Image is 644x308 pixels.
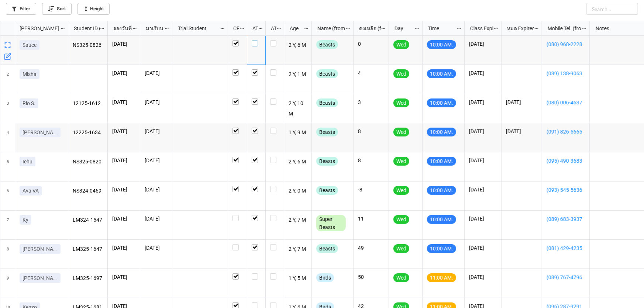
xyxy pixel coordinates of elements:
[289,157,307,167] p: 2 Y, 6 M
[23,274,58,282] p: [PERSON_NAME]
[73,244,103,255] p: LM325-1647
[469,98,497,106] p: [DATE]
[358,244,384,252] p: 49
[15,24,60,32] div: [PERSON_NAME] Name
[7,240,9,269] span: 8
[145,186,168,193] p: [DATE]
[73,157,103,167] p: NS325-0820
[23,70,37,78] p: Misha
[289,215,307,225] p: 2 Y, 7 M
[73,98,103,109] p: 12125-1612
[547,69,585,77] a: (089) 138-9063
[145,215,168,222] p: [DATE]
[469,157,497,164] p: [DATE]
[358,157,384,164] p: 8
[469,273,497,281] p: [DATE]
[393,157,409,166] div: Wed
[23,187,39,194] p: Ava VA
[316,186,338,195] div: Beasts
[316,215,346,231] div: Super Beasts
[427,157,456,166] div: 10:00 AM.
[547,98,585,107] a: (080) 006-4637
[355,24,381,32] div: คงเหลือ (from Nick Name)
[73,273,103,284] p: LM325-1697
[23,41,37,49] p: Sauce
[358,40,384,48] p: 0
[424,24,457,32] div: Time
[316,40,338,49] div: Beasts
[469,215,497,222] p: [DATE]
[112,157,135,164] p: [DATE]
[358,273,384,281] p: 50
[393,186,409,195] div: Wed
[469,244,497,252] p: [DATE]
[23,100,35,107] p: Rio S.
[266,24,277,32] div: ATK
[427,215,456,224] div: 10:00 AM.
[469,128,497,135] p: [DATE]
[547,215,585,223] a: (089) 683-3937
[289,273,307,284] p: 1 Y, 5 M
[112,244,135,252] p: [DATE]
[358,98,384,106] p: 3
[112,215,135,222] p: [DATE]
[145,157,168,164] p: [DATE]
[73,128,103,138] p: 12225-1634
[7,94,9,123] span: 3
[469,186,497,193] p: [DATE]
[393,244,409,253] div: Wed
[23,216,28,224] p: Ky
[7,211,9,239] span: 7
[393,98,409,107] div: Wed
[313,24,345,32] div: Name (from Class)
[289,244,307,255] p: 2 Y, 7 M
[112,186,135,193] p: [DATE]
[547,157,585,165] a: (095) 490-3683
[6,3,36,15] a: Filter
[112,69,135,77] p: [DATE]
[427,186,456,195] div: 10:00 AM.
[547,244,585,252] a: (081) 429-4235
[358,186,384,193] p: -8
[358,128,384,135] p: 8
[23,158,32,165] p: Ichu
[173,24,220,32] div: Trial Student
[23,245,58,253] p: [PERSON_NAME]
[547,40,585,48] a: (080) 968-2228
[289,69,307,80] p: 2 Y, 1 M
[7,181,9,210] span: 6
[0,21,68,36] div: grid
[427,69,456,78] div: 10:00 AM.
[358,215,384,222] p: 11
[427,244,456,253] div: 10:00 AM.
[145,98,168,106] p: [DATE]
[112,98,135,106] p: [DATE]
[145,244,168,252] p: [DATE]
[390,24,414,32] div: Day
[289,40,307,51] p: 2 Y, 6 M
[586,3,638,15] input: Search...
[547,128,585,136] a: (091) 826-5665
[427,98,456,107] div: 10:00 AM.
[469,69,497,77] p: [DATE]
[141,24,165,32] div: มาเรียน
[316,244,338,253] div: Beasts
[73,215,103,225] p: LM324-1547
[316,69,338,78] div: Beasts
[466,24,493,32] div: Class Expiration
[109,24,132,32] div: จองวันที่
[393,128,409,136] div: Wed
[229,24,240,32] div: CF
[469,40,497,48] p: [DATE]
[393,273,409,282] div: Wed
[393,215,409,224] div: Wed
[316,98,338,107] div: Beasts
[285,24,304,32] div: Age
[543,24,582,32] div: Mobile Tel. (from Nick Name)
[112,128,135,135] p: [DATE]
[7,269,9,298] span: 9
[7,123,9,152] span: 4
[145,128,168,135] p: [DATE]
[248,24,258,32] div: ATT
[23,129,58,136] p: [PERSON_NAME]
